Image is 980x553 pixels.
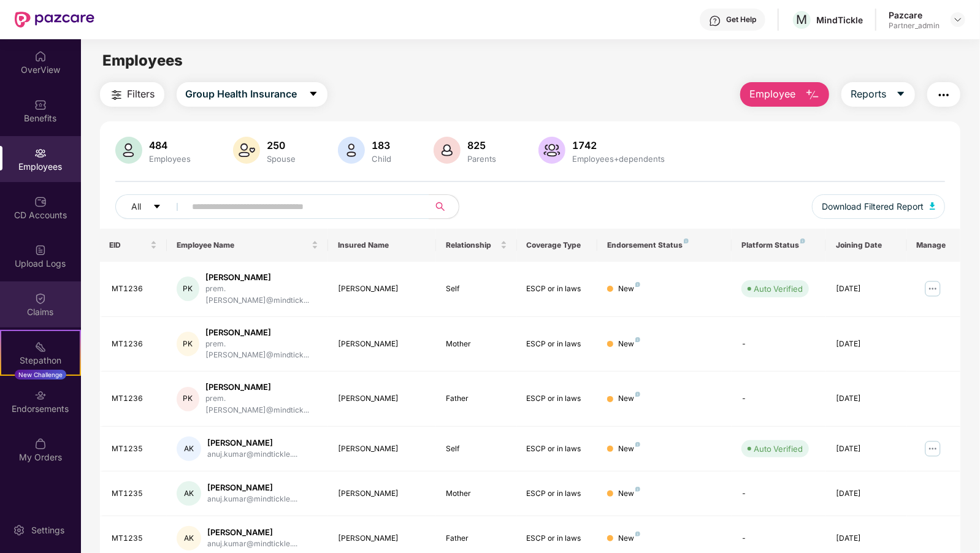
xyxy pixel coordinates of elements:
button: Download Filtered Report [812,194,946,219]
img: svg+xml;base64,PHN2ZyB4bWxucz0iaHR0cDovL3d3dy53My5vcmcvMjAwMC9zdmciIHhtbG5zOnhsaW5rPSJodHRwOi8vd3... [115,137,142,164]
div: Employees+dependents [570,154,668,164]
span: Relationship [446,240,498,250]
div: [DATE] [836,443,897,455]
div: Stepathon [1,354,80,367]
div: Platform Status [741,240,816,250]
img: svg+xml;base64,PHN2ZyB4bWxucz0iaHR0cDovL3d3dy53My5vcmcvMjAwMC9zdmciIHhtbG5zOnhsaW5rPSJodHRwOi8vd3... [930,202,936,210]
img: svg+xml;base64,PHN2ZyBpZD0iRHJvcGRvd24tMzJ4MzIiIHhtbG5zPSJodHRwOi8vd3d3LnczLm9yZy8yMDAwL3N2ZyIgd2... [953,15,963,25]
img: svg+xml;base64,PHN2ZyB4bWxucz0iaHR0cDovL3d3dy53My5vcmcvMjAwMC9zdmciIHdpZHRoPSI4IiBoZWlnaHQ9IjgiIH... [635,392,640,397]
div: prem.[PERSON_NAME]@mindtick... [205,393,319,416]
div: [PERSON_NAME] [338,338,426,350]
div: 825 [465,139,499,151]
div: ESCP or in laws [527,393,588,405]
div: New [618,283,640,295]
div: 484 [147,139,194,151]
div: AK [177,437,201,461]
div: MT1235 [112,443,158,455]
span: Filters [128,86,155,102]
div: PK [177,332,199,356]
div: New [618,393,640,405]
img: svg+xml;base64,PHN2ZyBpZD0iTXlfT3JkZXJzIiBkYXRhLW5hbWU9Ik15IE9yZGVycyIgeG1sbnM9Imh0dHA6Ly93d3cudz... [34,438,47,450]
div: Child [370,154,394,164]
div: Auto Verified [754,443,803,455]
div: 1742 [570,139,668,151]
div: [PERSON_NAME] [338,393,426,405]
th: Coverage Type [517,229,598,262]
img: New Pazcare Logo [15,12,94,28]
img: svg+xml;base64,PHN2ZyBpZD0iRW5kb3JzZW1lbnRzIiB4bWxucz0iaHR0cDovL3d3dy53My5vcmcvMjAwMC9zdmciIHdpZH... [34,389,47,402]
div: [PERSON_NAME] [205,381,319,393]
div: [PERSON_NAME] [338,533,426,544]
div: Partner_admin [889,21,940,31]
td: - [732,317,826,372]
img: svg+xml;base64,PHN2ZyBpZD0iSG9tZSIgeG1sbnM9Imh0dHA6Ly93d3cudzMub3JnLzIwMDAvc3ZnIiB3aWR0aD0iMjAiIG... [34,50,47,63]
div: [PERSON_NAME] [338,443,426,455]
button: Group Health Insurancecaret-down [177,82,327,107]
img: svg+xml;base64,PHN2ZyB4bWxucz0iaHR0cDovL3d3dy53My5vcmcvMjAwMC9zdmciIHdpZHRoPSI4IiBoZWlnaHQ9IjgiIH... [635,487,640,492]
div: Employees [147,154,194,164]
span: Employees [102,51,183,69]
button: Reportscaret-down [841,82,915,107]
div: New Challenge [15,370,66,379]
img: svg+xml;base64,PHN2ZyB4bWxucz0iaHR0cDovL3d3dy53My5vcmcvMjAwMC9zdmciIHhtbG5zOnhsaW5rPSJodHRwOi8vd3... [233,137,260,164]
span: M [797,12,808,27]
div: [PERSON_NAME] [338,488,426,500]
div: New [618,443,640,455]
div: anuj.kumar@mindtickle.... [207,538,297,550]
button: Allcaret-down [115,194,190,219]
div: prem.[PERSON_NAME]@mindtick... [205,283,319,307]
div: New [618,533,640,544]
span: caret-down [896,89,906,100]
div: Self [446,283,507,295]
img: svg+xml;base64,PHN2ZyBpZD0iRW1wbG95ZWVzIiB4bWxucz0iaHR0cDovL3d3dy53My5vcmcvMjAwMC9zdmciIHdpZHRoPS... [34,147,47,159]
div: ESCP or in laws [527,443,588,455]
div: MT1236 [112,338,158,350]
span: Download Filtered Report [822,200,924,213]
div: AK [177,526,201,551]
img: svg+xml;base64,PHN2ZyBpZD0iSGVscC0zMngzMiIgeG1sbnM9Imh0dHA6Ly93d3cudzMub3JnLzIwMDAvc3ZnIiB3aWR0aD... [709,15,721,27]
span: caret-down [308,89,318,100]
div: PK [177,276,199,301]
th: Manage [907,229,961,262]
td: - [732,372,826,427]
div: PK [177,387,199,411]
th: Employee Name [167,229,328,262]
div: ESCP or in laws [527,338,588,350]
div: MT1236 [112,283,158,295]
div: New [618,338,640,350]
th: Joining Date [826,229,907,262]
th: EID [100,229,167,262]
div: Self [446,443,507,455]
div: Auto Verified [754,283,803,295]
div: New [618,488,640,500]
th: Insured Name [328,229,435,262]
button: Filters [100,82,164,107]
div: ESCP or in laws [527,283,588,295]
div: ESCP or in laws [527,533,588,544]
img: svg+xml;base64,PHN2ZyB4bWxucz0iaHR0cDovL3d3dy53My5vcmcvMjAwMC9zdmciIHhtbG5zOnhsaW5rPSJodHRwOi8vd3... [434,137,461,164]
div: [PERSON_NAME] [207,437,297,449]
img: svg+xml;base64,PHN2ZyB4bWxucz0iaHR0cDovL3d3dy53My5vcmcvMjAwMC9zdmciIHdpZHRoPSI4IiBoZWlnaHQ9IjgiIH... [684,238,689,243]
div: [DATE] [836,533,897,544]
div: [DATE] [836,283,897,295]
span: Employee [749,86,795,102]
img: svg+xml;base64,PHN2ZyB4bWxucz0iaHR0cDovL3d3dy53My5vcmcvMjAwMC9zdmciIHdpZHRoPSIyMSIgaGVpZ2h0PSIyMC... [34,341,47,353]
span: search [429,202,453,212]
div: Settings [28,524,68,536]
div: [DATE] [836,338,897,350]
span: Reports [851,86,886,102]
div: [DATE] [836,393,897,405]
img: svg+xml;base64,PHN2ZyB4bWxucz0iaHR0cDovL3d3dy53My5vcmcvMjAwMC9zdmciIHdpZHRoPSI4IiBoZWlnaHQ9IjgiIH... [635,282,640,287]
div: [PERSON_NAME] [205,327,319,338]
div: Get Help [726,15,756,25]
div: prem.[PERSON_NAME]@mindtick... [205,338,319,362]
div: Mother [446,488,507,500]
div: Spouse [265,154,299,164]
div: Pazcare [889,9,940,21]
div: [PERSON_NAME] [207,527,297,538]
div: [PERSON_NAME] [338,283,426,295]
div: ESCP or in laws [527,488,588,500]
div: 250 [265,139,299,151]
div: MT1236 [112,393,158,405]
div: [DATE] [836,488,897,500]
